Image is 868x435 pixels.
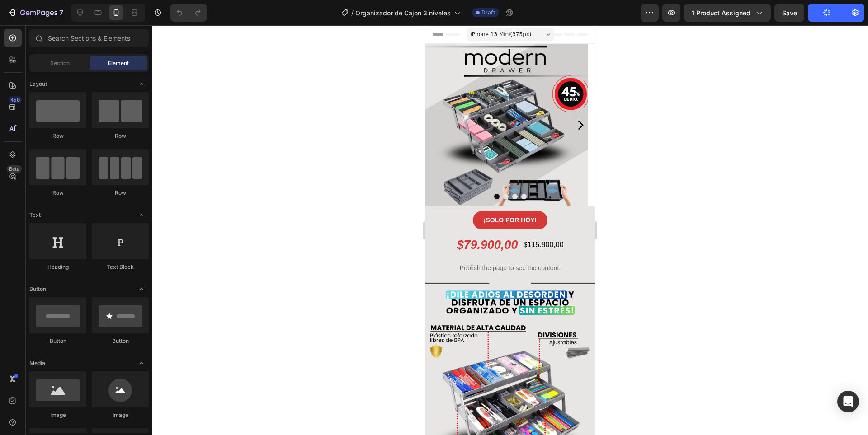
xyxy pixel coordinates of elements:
span: Text [29,211,41,219]
div: Image [29,411,86,419]
span: Toggle open [134,77,149,91]
p: 7 [59,7,63,18]
span: Element [108,59,129,67]
span: 1 product assigned [692,8,750,18]
div: Image [92,411,149,419]
div: Open Intercom Messenger [837,391,859,412]
span: Layout [29,80,47,88]
div: Undo/Redo [170,4,207,22]
span: Button [29,285,46,293]
div: Beta [7,165,22,173]
span: Toggle open [134,208,149,222]
span: Media [29,359,45,367]
button: 7 [4,4,67,22]
div: Button [92,337,149,345]
iframe: Design area [425,25,595,435]
div: Row [29,132,86,140]
span: Toggle open [134,356,149,370]
span: Save [782,9,797,17]
span: / [351,8,354,18]
div: Text Block [92,263,149,271]
div: Row [92,132,149,140]
span: Toggle open [134,282,149,296]
button: 1 product assigned [684,4,771,22]
span: Draft [481,9,495,17]
div: Heading [29,263,86,271]
div: Button [29,337,86,345]
div: 450 [9,96,22,103]
div: Row [92,189,149,197]
span: Section [50,59,70,67]
span: Organizador de Cajon 3 niveles [355,8,451,18]
button: Save [774,4,804,22]
input: Search Sections & Elements [29,29,149,47]
div: Row [29,189,86,197]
